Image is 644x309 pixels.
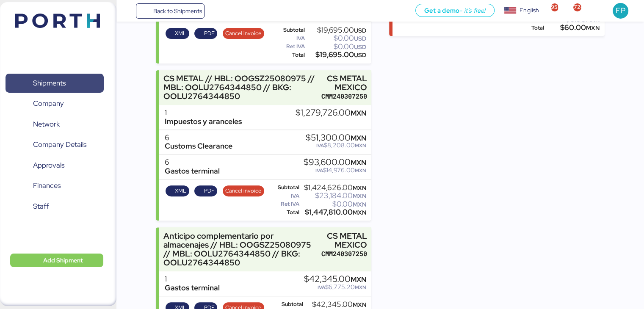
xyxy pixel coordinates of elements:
span: MXN [586,24,600,32]
span: Company [33,97,64,110]
a: Back to Shipments [136,3,205,19]
a: Finances [6,176,104,196]
div: IVA [275,193,299,199]
button: XML [166,185,189,196]
span: MXN [586,16,600,24]
span: Network [33,118,60,130]
div: Ret IVA [275,201,299,207]
span: IVA [316,142,324,149]
div: IVA [275,36,305,41]
div: Total [275,210,299,215]
div: $1,447,810.00 [301,209,366,215]
div: Gastos terminal [164,284,219,292]
div: $42,345.00 [304,275,366,284]
div: Ret IVA [508,17,544,22]
span: MXN [351,275,366,284]
span: MXN [353,184,366,192]
div: Ret IVA [275,44,305,50]
div: Gastos terminal [164,167,219,176]
div: CS METAL MEXICO [321,232,367,249]
button: PDF [194,185,217,196]
span: MXN [353,209,366,216]
span: USD [354,27,366,34]
div: $42,345.00 [305,301,366,308]
div: $0.00 [301,201,366,207]
div: Total [275,52,305,58]
div: 6 [164,158,219,167]
div: Anticipo complementario por almacenajes // HBL: OOGSZ25080975 // MBL: OOLU2764344850 // BKG: OOLU... [163,232,318,268]
span: MXN [355,284,366,291]
span: Company Details [33,138,86,151]
a: Approvals [6,156,104,175]
div: Customs Clearance [164,142,232,151]
div: Impuestos y aranceles [164,117,241,126]
span: MXN [351,158,366,167]
span: PDF [204,186,215,196]
div: 6 [164,133,232,142]
span: Staff [33,200,49,212]
div: CMM240307250 [321,249,367,258]
a: Staff [6,197,104,216]
div: English [520,6,539,15]
span: IVA [315,167,323,174]
span: USD [354,43,366,51]
div: CS METAL // HBL: OOGSZ25080975 // MBL: OOLU2764344850 // BKG: OOLU2764344850 [163,74,318,101]
div: $8,208.00 [306,142,366,149]
div: 1 [164,275,219,284]
div: $0.00 [307,44,366,50]
span: MXN [353,201,366,208]
span: MXN [351,108,366,118]
div: Subtotal [275,27,305,33]
div: Subtotal [275,301,304,307]
span: MXN [355,167,366,174]
span: MXN [351,133,366,143]
div: 1 [164,108,241,117]
a: Company [6,94,104,113]
span: Cancel invoice [225,186,261,196]
span: IVA [318,284,325,291]
span: Cancel invoice [225,29,261,38]
span: MXN [353,301,366,309]
button: PDF [194,28,217,39]
span: PDF [204,29,215,38]
div: CMM240307250 [321,92,367,101]
div: $23,184.00 [301,193,366,199]
span: Shipments [33,77,66,89]
span: MXN [353,192,366,200]
a: Network [6,115,104,134]
a: Shipments [6,74,104,93]
div: $1,424,626.00 [301,185,366,191]
button: XML [166,28,189,39]
div: $0.00 [307,35,366,41]
span: XML [175,29,186,38]
div: $51,300.00 [306,133,366,143]
div: $93,600.00 [304,158,366,167]
div: $1,279,726.00 [296,108,366,118]
button: Cancel invoice [223,185,264,196]
a: Company Details [6,135,104,154]
span: XML [175,186,186,196]
div: $60.00 [546,25,600,31]
div: CS METAL MEXICO [321,74,367,92]
span: Add Shipment [43,255,83,265]
button: Cancel invoice [223,28,264,39]
div: $19,695.00 [307,52,366,58]
div: Subtotal [275,185,299,190]
div: $6,775.20 [304,284,366,290]
span: Finances [33,179,61,192]
div: Total [508,25,544,31]
div: $14,976.00 [304,167,366,174]
span: USD [354,51,366,59]
span: FP [616,5,625,16]
span: Back to Shipments [153,6,202,16]
div: $19,695.00 [307,27,366,33]
button: Add Shipment [10,254,103,267]
span: MXN [355,142,366,149]
span: Approvals [33,159,64,171]
button: Menu [122,4,136,18]
span: USD [354,35,366,42]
